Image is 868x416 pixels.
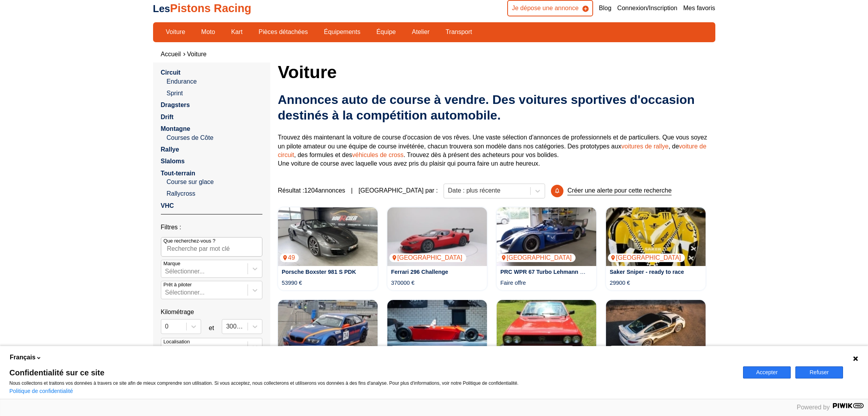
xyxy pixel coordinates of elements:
button: Refuser [795,366,843,379]
a: Accueil [161,51,181,57]
a: Dragsters [161,102,190,108]
a: Slaloms [161,158,185,164]
p: Prêt à piloter [164,281,192,288]
img: RALT RT3 1983 - FIA HTP - FULLY REVISED [387,300,487,359]
p: Localisation [164,338,190,345]
p: 53990 € [282,279,302,287]
a: PRC WPR 67 Turbo Lehmann 520PS Carbon Monocoque 2023[GEOGRAPHIC_DATA] [497,207,596,266]
a: voitures de rallye [621,143,668,150]
a: Moto [196,25,220,39]
span: Résultat : 1204 annonces [278,186,346,195]
a: Montagne [161,125,191,132]
a: VHC [161,202,174,209]
a: Drift [161,114,174,120]
a: Endurance [167,77,262,86]
a: Politique de confidentialité [9,388,73,394]
input: MarqueSélectionner... [165,268,167,275]
a: Course sur glace [167,178,262,186]
a: Ferrari 296 Challenge[GEOGRAPHIC_DATA] [387,207,487,266]
input: 300000 [226,323,228,330]
p: [GEOGRAPHIC_DATA] [608,254,685,262]
a: 991.1 GT3 Tracktool mit Wagenpass und StVZO[GEOGRAPHIC_DATA] [606,300,706,359]
p: Faire offre [501,279,526,287]
a: Équipements [319,25,365,39]
a: Rallye [161,146,179,153]
a: Porsche Boxster 981 S PDK49 [278,207,378,266]
a: RALT RT3 1983 - FIA HTP - FULLY REVISED[GEOGRAPHIC_DATA] [387,300,487,359]
img: Ferrari 296 Challenge [387,207,487,266]
a: Voiture [187,51,207,57]
span: Français [10,353,36,362]
a: Saker Sniper - ready to race[GEOGRAPHIC_DATA] [606,207,706,266]
a: Blog [599,4,611,12]
a: Pièces détachées [253,25,313,39]
a: Atelier [407,25,435,39]
a: Mes favoris [683,4,715,12]
p: Que recherchez-vous ? [164,237,216,245]
a: Porsche Boxster 981 S PDK [282,269,356,275]
a: Sprint [167,89,262,98]
a: Circuit [161,69,181,76]
input: Prêt à piloterSélectionner... [165,289,167,296]
p: 29900 € [610,279,630,287]
a: Transport [440,25,477,39]
h2: Annonces auto de course à vendre. Des voitures sportives d'occasion destinés à la compétition aut... [278,92,715,123]
a: PRC WPR 67 Turbo Lehmann 520PS Carbon Monocoque 2023 [501,269,665,275]
p: Nous collectons et traitons vos données à travers ce site afin de mieux comprendre son utilisatio... [9,380,734,386]
input: 0 [165,323,167,330]
span: | [351,186,353,195]
a: Équipe [371,25,401,39]
p: [GEOGRAPHIC_DATA] par : [358,186,438,195]
a: Courses de Côte [167,134,262,142]
img: 991.1 GT3 Tracktool mit Wagenpass und StVZO [606,300,706,359]
img: Saker Sniper - ready to race [606,207,706,266]
a: BMW E36 M3 sehr schnell und erfolgreich[GEOGRAPHIC_DATA] [278,300,378,359]
a: Ferrari 296 Challenge [391,269,448,275]
a: LesPistons Racing [153,2,251,14]
a: Rallycross [167,189,262,198]
a: Saker Sniper - ready to race [610,269,684,275]
h1: Voiture [278,62,715,81]
img: Lancia Beta [497,300,596,359]
img: Porsche Boxster 981 S PDK [278,207,378,266]
p: Filtres : [161,223,262,232]
a: véhicules de cross [352,152,404,158]
p: Marque [164,260,180,267]
p: et [209,324,214,332]
p: 49 [280,254,299,262]
a: Tout-terrain [161,170,196,177]
span: Powered by [797,404,830,411]
button: Accepter [743,366,791,379]
a: Connexion/Inscription [617,4,677,12]
img: BMW E36 M3 sehr schnell und erfolgreich [278,300,378,359]
p: Trouvez dès maintenant la voiture de course d'occasion de vos rêves. Une vaste sélection d'annonc... [278,133,715,168]
a: Lancia Beta[GEOGRAPHIC_DATA] [497,300,596,359]
a: Kart [226,25,248,39]
a: Voiture [161,25,191,39]
input: Que recherchez-vous ? [161,237,262,257]
p: 370000 € [391,279,415,287]
span: Les [153,3,170,14]
span: Confidentialité sur ce site [9,369,734,377]
p: [GEOGRAPHIC_DATA] [499,254,576,262]
img: PRC WPR 67 Turbo Lehmann 520PS Carbon Monocoque 2023 [497,207,596,266]
p: [GEOGRAPHIC_DATA] [389,254,467,262]
p: Créer une alerte pour cette recherche [567,186,672,195]
p: Kilométrage [161,308,262,316]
